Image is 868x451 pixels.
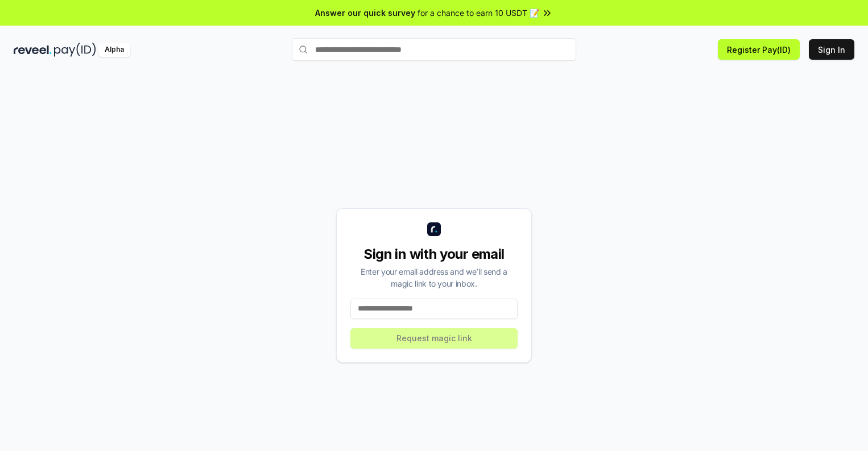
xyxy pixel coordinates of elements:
div: Sign in with your email [350,245,518,263]
span: for a chance to earn 10 USDT 📝 [418,7,539,19]
span: Answer our quick survey [315,7,415,19]
button: Sign In [809,39,854,60]
img: pay_id [54,43,96,57]
div: Enter your email address and we’ll send a magic link to your inbox. [350,266,518,289]
button: Register Pay(ID) [718,39,800,60]
div: Alpha [98,43,130,57]
img: logo_small [427,222,441,236]
img: reveel_dark [14,43,52,57]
